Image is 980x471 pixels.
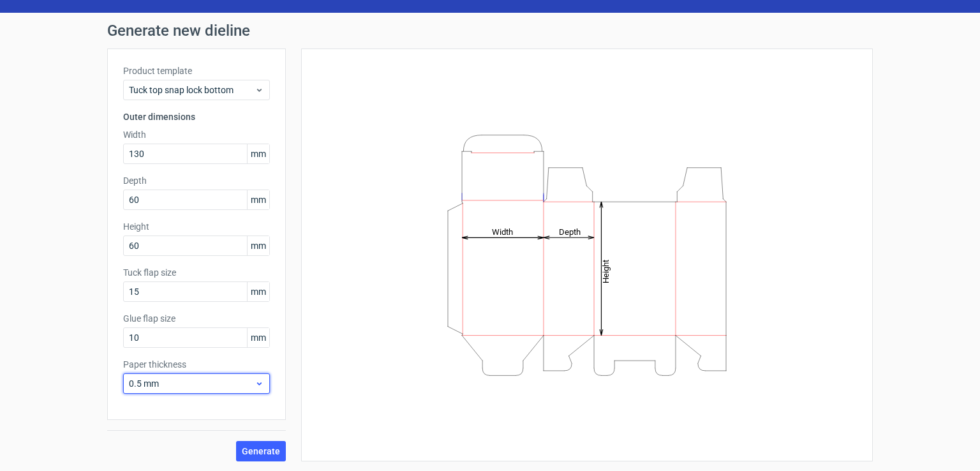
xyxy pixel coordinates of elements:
[123,174,270,187] label: Depth
[247,144,269,163] span: mm
[247,282,269,301] span: mm
[247,236,269,255] span: mm
[236,441,286,461] button: Generate
[123,312,270,325] label: Glue flap size
[123,128,270,141] label: Width
[123,64,270,77] label: Product template
[492,227,513,236] tspan: Width
[123,358,270,371] label: Paper thickness
[247,190,269,209] span: mm
[129,84,255,96] span: Tuck top snap lock bottom
[559,227,581,236] tspan: Depth
[107,23,873,38] h1: Generate new dieline
[123,220,270,233] label: Height
[123,266,270,279] label: Tuck flap size
[242,447,280,456] span: Generate
[247,328,269,347] span: mm
[123,110,270,123] h3: Outer dimensions
[129,377,255,390] span: 0.5 mm
[601,259,611,283] tspan: Height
